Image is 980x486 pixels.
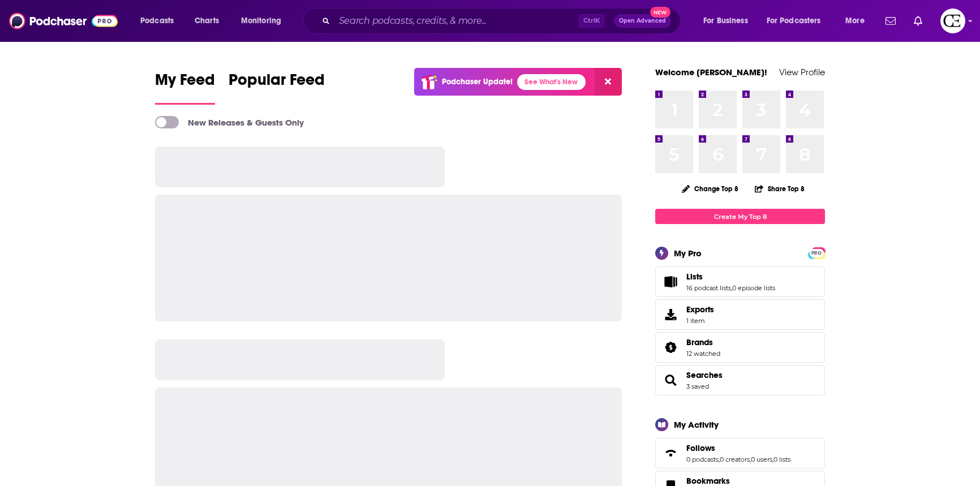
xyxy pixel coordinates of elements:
[187,12,226,30] a: Charts
[659,274,682,290] a: Lists
[845,13,865,29] span: More
[686,284,731,292] a: 16 podcast lists
[155,70,215,96] span: My Feed
[695,12,762,30] button: open menu
[719,455,720,463] span: ,
[940,8,965,33] span: Logged in as cozyearthaudio
[686,370,723,380] a: Searches
[720,455,750,463] a: 0 creators
[750,455,751,463] span: ,
[578,14,605,28] span: Ctrl K
[155,70,215,105] a: My Feed
[655,365,825,395] span: Searches
[881,11,900,31] a: Show notifications dropdown
[442,77,513,87] p: Podchaser Update!
[659,372,682,388] a: Searches
[233,12,296,30] button: open menu
[614,14,671,28] button: Open AdvancedNew
[314,8,691,34] div: Search podcasts, credits, & more...
[731,284,732,292] span: ,
[759,12,837,30] button: open menu
[686,476,730,486] span: Bookmarks
[686,337,713,347] span: Brands
[772,455,773,463] span: ,
[686,272,703,282] span: Lists
[810,248,823,257] a: PRO
[675,182,745,196] button: Change Top 8
[686,350,720,358] a: 12 watched
[686,443,715,453] span: Follows
[686,304,714,315] span: Exports
[767,13,821,29] span: For Podcasters
[837,12,879,30] button: open menu
[703,13,748,29] span: For Business
[773,455,790,463] a: 0 lists
[241,13,281,29] span: Monitoring
[686,382,709,390] a: 3 saved
[659,339,682,355] a: Brands
[655,266,825,297] span: Lists
[659,445,682,461] a: Follows
[155,116,304,128] a: New Releases & Guests Only
[229,70,325,105] a: Popular Feed
[9,10,118,32] img: Podchaser - Follow, Share and Rate Podcasts
[619,18,666,24] span: Open Advanced
[655,332,825,363] span: Brands
[732,284,775,292] a: 0 episode lists
[674,248,702,259] div: My Pro
[754,178,805,200] button: Share Top 8
[655,209,825,224] a: Create My Top 8
[655,299,825,330] a: Exports
[195,13,219,29] span: Charts
[686,455,719,463] a: 0 podcasts
[334,12,578,30] input: Search podcasts, credits, & more...
[686,317,714,325] span: 1 item
[650,7,670,18] span: New
[940,8,965,33] img: User Profile
[674,419,719,430] div: My Activity
[686,443,790,453] a: Follows
[751,455,772,463] a: 0 users
[909,11,927,31] a: Show notifications dropdown
[655,438,825,468] span: Follows
[686,476,753,486] a: Bookmarks
[779,67,825,78] a: View Profile
[132,12,188,30] button: open menu
[655,67,767,78] a: Welcome [PERSON_NAME]!
[940,8,965,33] button: Show profile menu
[229,70,325,96] span: Popular Feed
[517,74,586,90] a: See What's New
[686,272,775,282] a: Lists
[810,249,823,257] span: PRO
[140,13,174,29] span: Podcasts
[659,307,682,322] span: Exports
[686,337,720,347] a: Brands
